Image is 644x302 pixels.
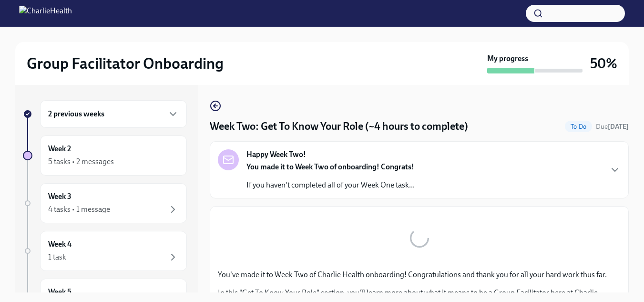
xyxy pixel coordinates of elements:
[48,204,110,215] div: 4 tasks • 1 message
[23,183,187,223] a: Week 34 tasks • 1 message
[48,287,72,297] h6: Week 5
[23,231,187,271] a: Week 41 task
[19,6,72,21] img: CharlieHealth
[48,144,71,154] h6: Week 2
[246,162,414,171] strong: You made it to Week Two of onboarding! Congrats!
[218,214,621,262] button: Zoom image
[596,123,629,131] span: Due
[608,123,629,131] strong: [DATE]
[48,109,104,119] h6: 2 previous weeks
[246,149,306,160] strong: Happy Week Two!
[48,156,114,167] div: 5 tasks • 2 messages
[565,123,592,130] span: To Do
[23,135,187,176] a: Week 25 tasks • 2 messages
[210,119,468,134] h4: Week Two: Get To Know Your Role (~4 hours to complete)
[48,191,72,202] h6: Week 3
[48,252,66,262] div: 1 task
[27,54,224,73] h2: Group Facilitator Onboarding
[596,122,629,131] span: October 6th, 2025 10:00
[40,100,187,128] div: 2 previous weeks
[246,180,415,190] p: If you haven't completed all of your Week One task...
[218,270,621,280] p: You've made it to Week Two of Charlie Health onboarding! Congratulations and thank you for all yo...
[48,239,72,250] h6: Week 4
[590,55,617,72] h3: 50%
[487,53,528,64] strong: My progress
